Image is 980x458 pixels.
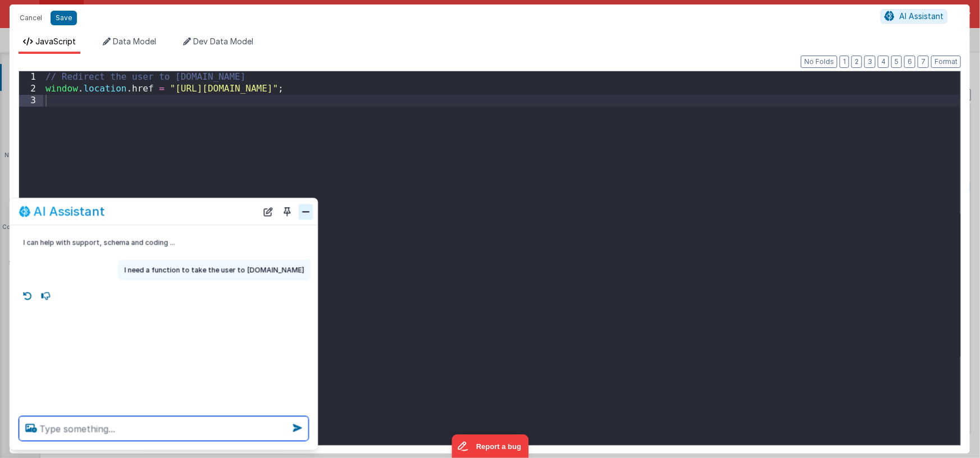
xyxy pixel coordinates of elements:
[864,56,876,68] button: 3
[113,36,156,46] span: Data Model
[891,56,902,68] button: 5
[14,10,48,26] button: Cancel
[19,83,43,95] div: 2
[918,56,929,68] button: 7
[19,95,43,107] div: 3
[452,434,528,458] iframe: Marker.io feedback button
[280,204,295,219] button: Toggle Pin
[193,36,253,46] span: Dev Data Model
[801,56,837,68] button: No Folds
[899,11,943,21] span: AI Assistant
[35,36,76,46] span: JavaScript
[840,56,849,68] button: 1
[299,204,313,219] button: Close
[51,11,77,25] button: Save
[125,264,304,276] p: I need a function to take the user to [DOMAIN_NAME]
[261,204,276,219] button: New Chat
[904,56,915,68] button: 6
[878,56,889,68] button: 4
[881,9,947,24] button: AI Assistant
[34,205,105,218] h2: AI Assistant
[851,56,862,68] button: 2
[24,237,275,249] p: I can help with support, schema and coding ...
[19,71,43,83] div: 1
[931,56,961,68] button: Format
